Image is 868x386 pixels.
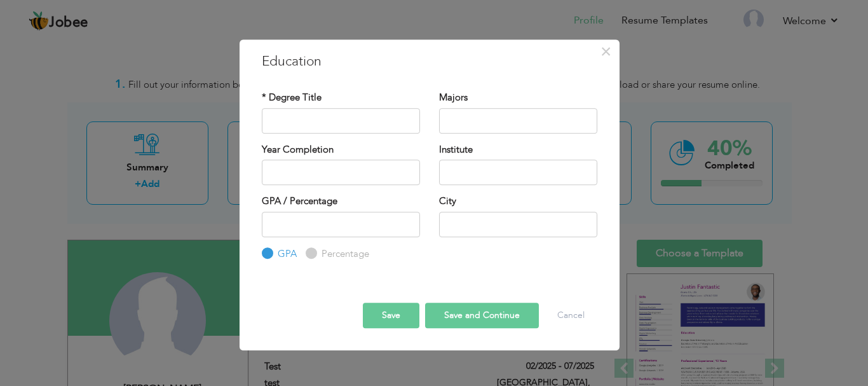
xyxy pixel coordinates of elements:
label: City [439,195,456,208]
label: Percentage [318,247,369,261]
label: GPA [275,247,297,261]
label: * Degree Title [262,91,322,104]
button: Save [363,303,419,328]
label: Year Completion [262,143,334,156]
button: Cancel [545,303,597,328]
label: Majors [439,91,468,104]
button: Save and Continue [425,303,539,328]
h3: Education [262,52,597,71]
label: GPA / Percentage [262,195,337,208]
span: × [600,40,611,63]
button: Close [596,41,616,62]
label: Institute [439,143,473,156]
